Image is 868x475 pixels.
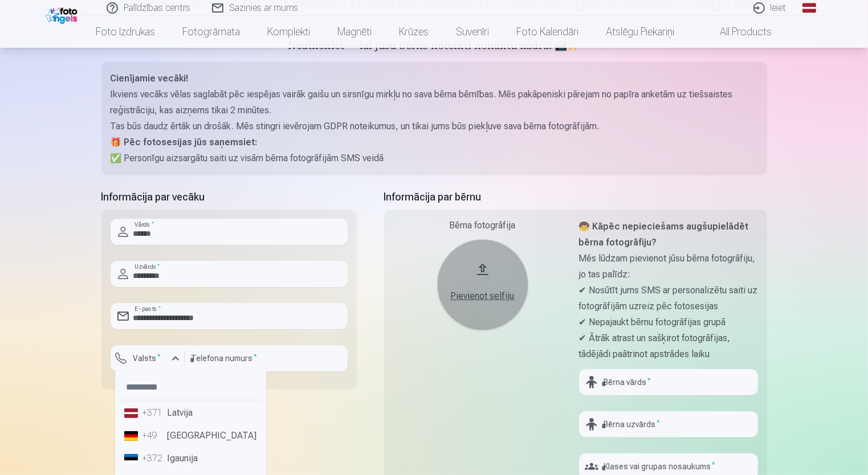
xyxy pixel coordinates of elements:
li: Igaunija [120,447,262,470]
p: ✔ Nosūtīt jums SMS ar personalizētu saiti uz fotogrāfijām uzreiz pēc fotosesijas [579,282,758,314]
img: /fa1 [46,5,80,24]
label: Valsts [129,353,166,364]
a: Fotogrāmata [169,16,254,48]
a: Suvenīri [443,16,503,48]
a: Komplekti [254,16,324,48]
strong: 🎁 Pēc fotosesijas jūs saņemsiet: [111,137,258,148]
div: +371 [142,406,165,420]
a: Foto izdrukas [83,16,169,48]
a: Foto kalendāri [503,16,593,48]
a: Atslēgu piekariņi [593,16,688,48]
p: Tas būs daudz ērtāk un drošāk. Mēs stingri ievērojam GDPR noteikumus, un tikai jums būs piekļuve ... [111,118,758,134]
a: Magnēti [324,16,386,48]
h5: Informācija par bērnu [384,189,767,205]
div: Pievienot selfiju [449,289,517,303]
li: [GEOGRAPHIC_DATA] [120,424,262,447]
button: Valsts* [111,345,185,371]
div: Bērna fotogrāfija [393,219,572,232]
button: Pievienot selfiju [437,239,528,330]
p: Ikviens vecāks vēlas saglabāt pēc iespējas vairāk gaišu un sirsnīgu mirkļu no sava bērna bērnības... [111,87,758,118]
a: All products [688,16,786,48]
li: Latvija [120,402,262,424]
div: +372 [142,452,165,465]
strong: Cienījamie vecāki! [111,73,189,84]
p: Mēs lūdzam pievienot jūsu bērna fotogrāfiju, jo tas palīdz: [579,251,758,282]
p: ✔ Ātrāk atrast un sašķirot fotogrāfijas, tādējādi paātrinot apstrādes laiku [579,330,758,362]
h5: Informācija par vecāku [101,189,357,205]
div: +49 [142,429,165,443]
strong: 🧒 Kāpēc nepieciešams augšupielādēt bērna fotogrāfiju? [579,221,749,248]
p: ✔ Nepajaukt bērnu fotogrāfijas grupā [579,314,758,330]
a: Krūzes [386,16,443,48]
p: ✅ Personīgu aizsargātu saiti uz visām bērna fotogrāfijām SMS veidā [111,150,758,166]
